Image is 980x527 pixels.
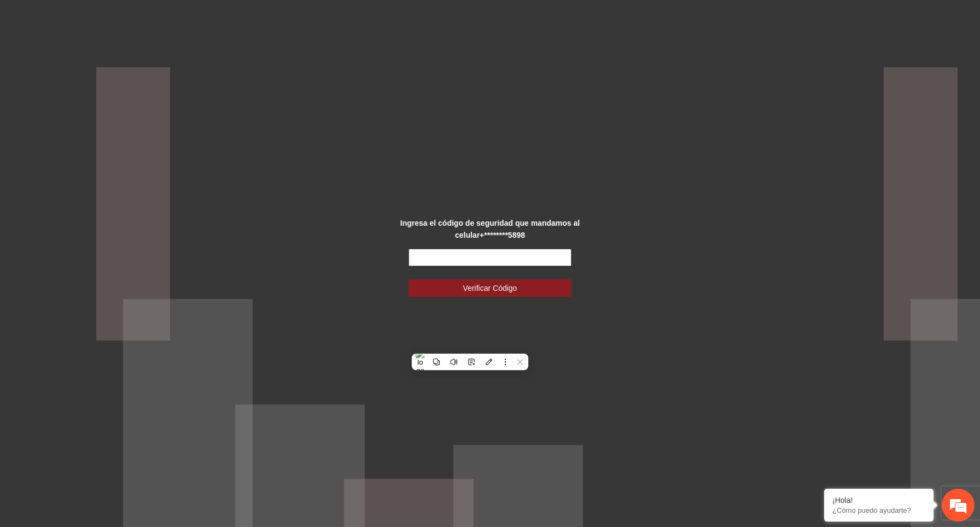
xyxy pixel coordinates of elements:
[179,5,206,32] div: Minimizar ventana de chat en vivo
[63,146,151,256] span: Estamos en línea.
[832,506,925,514] p: ¿Cómo puedo ayudarte?
[409,279,572,297] button: Verificar Código
[57,56,184,70] div: Chatee con nosotros ahora
[400,219,580,239] strong: Ingresa el código de seguridad que mandamos al celular +********5898
[463,282,517,294] span: Verificar Código
[832,496,925,505] div: ¡Hola!
[5,298,208,337] textarea: Escriba su mensaje y pulse “Intro”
